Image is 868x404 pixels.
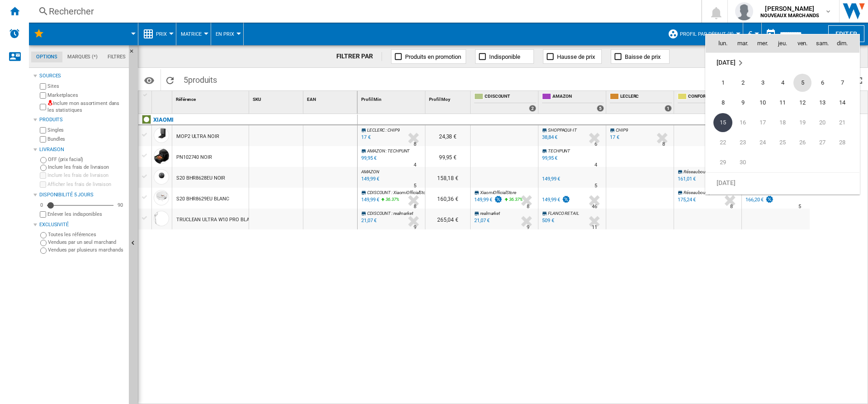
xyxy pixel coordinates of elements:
[753,73,773,93] td: Wednesday September 3 2025
[793,113,812,133] td: Friday September 19 2025
[714,94,732,112] span: 8
[773,93,793,113] td: Thursday September 11 2025
[812,73,832,93] td: Saturday September 6 2025
[832,34,859,52] th: dim.
[832,73,859,93] td: Sunday September 7 2025
[753,113,773,133] td: Wednesday September 17 2025
[793,73,812,93] td: Friday September 5 2025
[773,133,793,152] td: Thursday September 25 2025
[753,93,773,113] td: Wednesday September 10 2025
[812,113,832,133] td: Saturday September 20 2025
[774,74,792,92] span: 4
[706,53,859,73] td: September 2025
[813,74,831,92] span: 6
[706,93,733,113] td: Monday September 8 2025
[717,59,735,66] span: [DATE]
[793,94,811,112] span: 12
[773,113,793,133] td: Thursday September 18 2025
[706,113,859,133] tr: Week 3
[793,93,812,113] td: Friday September 12 2025
[793,34,812,52] th: ven.
[706,133,733,152] td: Monday September 22 2025
[706,53,859,73] tr: Week undefined
[733,34,753,52] th: mar.
[706,34,859,194] md-calendar: Calendar
[706,133,859,152] tr: Week 4
[734,74,752,92] span: 2
[832,93,859,113] td: Sunday September 14 2025
[812,34,832,52] th: sam.
[793,133,812,152] td: Friday September 26 2025
[793,74,811,92] span: 5
[706,73,733,93] td: Monday September 1 2025
[753,34,773,52] th: mer.
[812,133,832,152] td: Saturday September 27 2025
[733,73,753,93] td: Tuesday September 2 2025
[832,133,859,152] td: Sunday September 28 2025
[832,113,859,133] td: Sunday September 21 2025
[706,34,733,52] th: lun.
[833,74,851,92] span: 7
[773,34,793,52] th: jeu.
[706,152,859,173] tr: Week 5
[734,94,752,112] span: 9
[733,133,753,152] td: Tuesday September 23 2025
[706,152,733,173] td: Monday September 29 2025
[706,93,859,113] tr: Week 2
[733,93,753,113] td: Tuesday September 9 2025
[773,73,793,93] td: Thursday September 4 2025
[733,152,753,173] td: Tuesday September 30 2025
[812,93,832,113] td: Saturday September 13 2025
[754,74,772,92] span: 3
[706,173,859,193] tr: Week undefined
[713,113,732,132] span: 15
[714,74,732,92] span: 1
[813,94,831,112] span: 13
[774,94,792,112] span: 11
[833,94,851,112] span: 14
[706,73,859,93] tr: Week 1
[706,113,733,133] td: Monday September 15 2025
[717,179,735,186] span: [DATE]
[754,94,772,112] span: 10
[753,133,773,152] td: Wednesday September 24 2025
[733,113,753,133] td: Tuesday September 16 2025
